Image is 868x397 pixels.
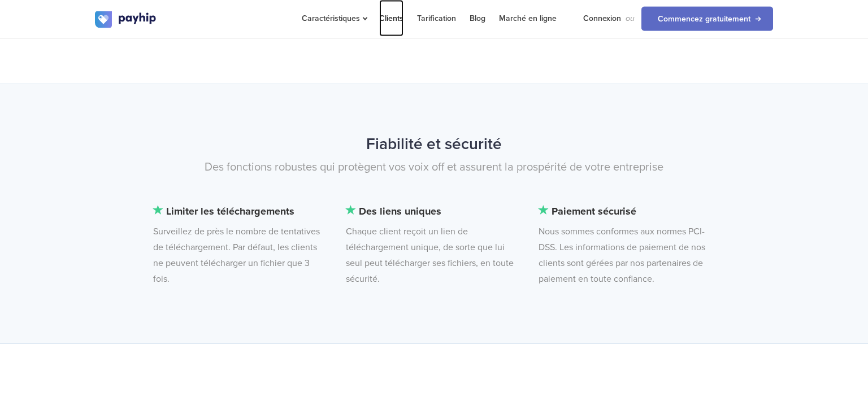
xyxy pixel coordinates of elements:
a: Commencez gratuitement [641,7,773,31]
li: Nous sommes conformes aux normes PCI-DSS. Les informations de paiement de nos clients sont gérées... [539,203,713,287]
b: Limiter les téléchargements [153,203,327,219]
img: logo.svg [95,11,157,28]
b: Des liens uniques [346,203,520,219]
p: Des fonctions robustes qui protègent vos voix off et assurent la prospérité de votre entreprise [95,159,773,175]
b: Paiement sécurisé [539,203,713,219]
h2: Fiabilité et sécurité [95,129,773,159]
li: Chaque client reçoit un lien de téléchargement unique, de sorte que lui seul peut télécharger ses... [346,203,520,287]
span: Caractéristiques [302,14,366,23]
li: Surveillez de près le nombre de tentatives de téléchargement. Par défaut, les clients ne peuvent ... [153,203,327,287]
